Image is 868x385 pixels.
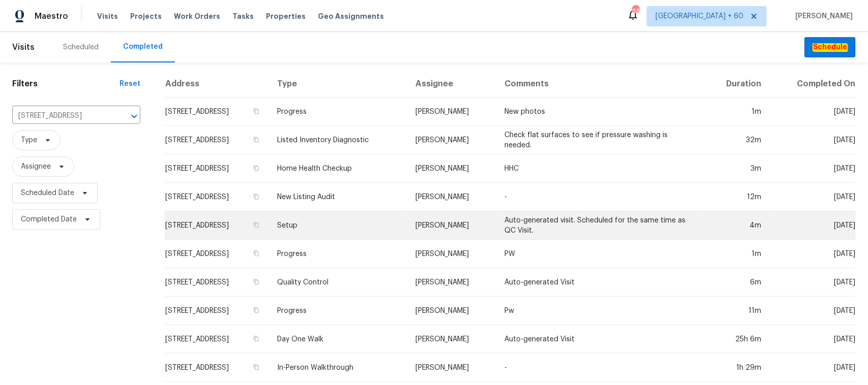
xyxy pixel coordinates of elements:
[770,126,856,154] td: [DATE]
[252,135,261,144] button: Copy Address
[269,297,407,325] td: Progress
[12,108,112,124] input: Search for an address...
[770,268,856,297] td: [DATE]
[497,154,704,183] td: HHC
[407,126,497,154] td: [PERSON_NAME]
[497,71,704,98] th: Comments
[407,154,497,183] td: [PERSON_NAME]
[497,325,704,354] td: Auto-generated Visit
[770,297,856,325] td: [DATE]
[407,325,497,354] td: [PERSON_NAME]
[770,71,856,98] th: Completed On
[269,98,407,126] td: Progress
[12,36,35,58] span: Visits
[130,11,162,21] span: Projects
[655,11,743,21] span: [GEOGRAPHIC_DATA] + 60
[770,98,856,126] td: [DATE]
[97,11,118,21] span: Visits
[165,154,269,183] td: [STREET_ADDRESS]
[770,211,856,240] td: [DATE]
[704,268,769,297] td: 6m
[704,354,769,382] td: 1h 29m
[174,11,220,21] span: Work Orders
[252,249,261,258] button: Copy Address
[165,126,269,154] td: [STREET_ADDRESS]
[407,211,497,240] td: [PERSON_NAME]
[252,334,261,343] button: Copy Address
[632,6,639,16] div: 680
[165,297,269,325] td: [STREET_ADDRESS]
[127,109,141,123] button: Open
[770,325,856,354] td: [DATE]
[704,325,769,354] td: 25h 6m
[497,183,704,211] td: -
[119,79,140,89] div: Reset
[804,37,856,58] button: Schedule
[252,164,261,173] button: Copy Address
[123,42,163,52] div: Completed
[252,192,261,201] button: Copy Address
[35,11,68,21] span: Maestro
[770,154,856,183] td: [DATE]
[21,188,74,198] span: Scheduled Date
[704,98,769,126] td: 1m
[407,268,497,297] td: [PERSON_NAME]
[165,183,269,211] td: [STREET_ADDRESS]
[704,126,769,154] td: 32m
[252,277,261,286] button: Copy Address
[704,240,769,268] td: 1m
[704,211,769,240] td: 4m
[770,354,856,382] td: [DATE]
[497,126,704,154] td: Check flat surfaces to see if pressure washing is needed.
[318,11,384,21] span: Geo Assignments
[252,220,261,230] button: Copy Address
[269,126,407,154] td: Listed Inventory Diagnostic
[497,211,704,240] td: Auto-generated visit. Scheduled for the same time as QC Visit.
[704,183,769,211] td: 12m
[165,325,269,354] td: [STREET_ADDRESS]
[770,183,856,211] td: [DATE]
[269,354,407,382] td: In-Person Walkthrough
[266,11,306,21] span: Properties
[269,240,407,268] td: Progress
[407,354,497,382] td: [PERSON_NAME]
[269,325,407,354] td: Day One Walk
[165,240,269,268] td: [STREET_ADDRESS]
[497,297,704,325] td: Pw
[407,183,497,211] td: [PERSON_NAME]
[497,98,704,126] td: New photos
[252,363,261,372] button: Copy Address
[791,11,853,21] span: [PERSON_NAME]
[269,154,407,183] td: Home Health Checkup
[770,240,856,268] td: [DATE]
[704,297,769,325] td: 11m
[165,211,269,240] td: [STREET_ADDRESS]
[269,71,407,98] th: Type
[21,162,51,172] span: Assignee
[407,71,497,98] th: Assignee
[12,79,119,89] h1: Filters
[165,354,269,382] td: [STREET_ADDRESS]
[704,71,769,98] th: Duration
[252,306,261,315] button: Copy Address
[165,71,269,98] th: Address
[269,183,407,211] td: New Listing Audit
[232,13,254,20] span: Tasks
[21,214,77,224] span: Completed Date
[165,98,269,126] td: [STREET_ADDRESS]
[407,240,497,268] td: [PERSON_NAME]
[165,268,269,297] td: [STREET_ADDRESS]
[813,43,848,51] em: Schedule
[497,240,704,268] td: PW
[269,211,407,240] td: Setup
[63,42,99,52] div: Scheduled
[21,135,37,145] span: Type
[407,98,497,126] td: [PERSON_NAME]
[497,268,704,297] td: Auto-generated Visit
[497,354,704,382] td: -
[252,107,261,116] button: Copy Address
[407,297,497,325] td: [PERSON_NAME]
[704,154,769,183] td: 3m
[269,268,407,297] td: Quality Control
